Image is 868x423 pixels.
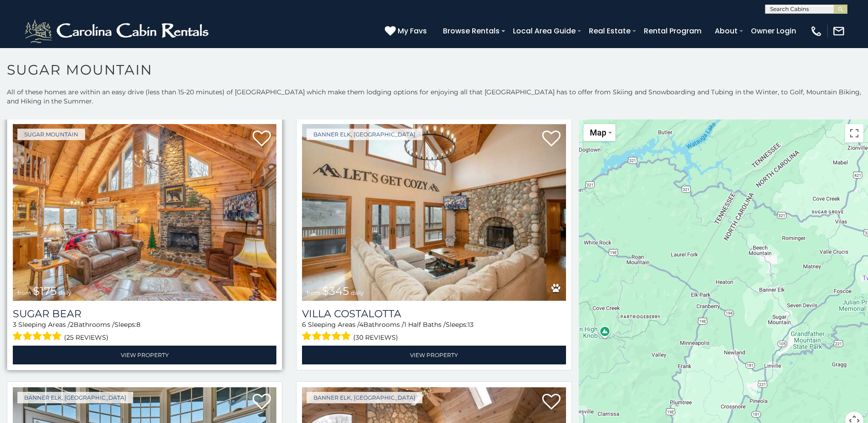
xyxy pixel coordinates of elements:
span: 13 [468,320,474,329]
span: 6 [302,320,306,329]
a: Banner Elk, [GEOGRAPHIC_DATA] [307,129,422,140]
a: Add to favorites [542,393,561,412]
span: from [17,289,31,296]
img: mail-regular-white.png [832,25,845,38]
div: Sleeping Areas / Bathrooms / Sleeps: [302,320,566,343]
a: Villa Costalotta from $345 daily [302,124,566,301]
a: Banner Elk, [GEOGRAPHIC_DATA] [307,392,422,403]
a: Sugar Mountain [17,129,85,140]
span: (25 reviews) [64,331,108,343]
a: Add to favorites [253,130,271,149]
a: Banner Elk, [GEOGRAPHIC_DATA] [17,392,133,403]
a: Villa Costalotta [302,308,566,320]
a: Add to favorites [542,130,561,149]
span: from [307,289,320,296]
a: About [710,23,742,39]
a: Owner Login [746,23,801,39]
img: White-1-2.png [23,17,213,45]
img: phone-regular-white.png [810,25,823,38]
span: Map [590,128,606,137]
a: View Property [302,346,566,364]
span: 4 [359,320,363,329]
span: $345 [322,284,349,298]
a: Rental Program [639,23,706,39]
a: Add to favorites [253,393,271,412]
span: 1 Half Baths / [404,320,446,329]
span: 2 [70,320,74,329]
a: My Favs [385,25,429,37]
a: Real Estate [584,23,635,39]
button: Toggle fullscreen view [845,124,863,142]
div: Sleeping Areas / Bathrooms / Sleeps: [13,320,276,343]
span: (30 reviews) [353,331,398,343]
a: Sugar Bear from $175 daily [13,124,276,301]
span: 3 [13,320,16,329]
img: Villa Costalotta [302,124,566,301]
a: Sugar Bear [13,308,276,320]
button: Change map style [583,124,615,141]
span: $175 [33,284,57,298]
span: My Favs [398,25,427,37]
span: daily [59,289,71,296]
span: 8 [136,320,140,329]
a: View Property [13,346,276,364]
span: daily [351,289,364,296]
img: Sugar Bear [13,124,276,301]
a: Browse Rentals [438,23,504,39]
a: Local Area Guide [508,23,580,39]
